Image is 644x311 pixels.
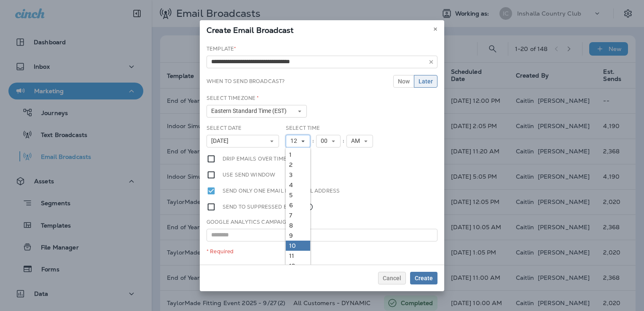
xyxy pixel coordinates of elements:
[414,75,437,88] button: Later
[207,125,242,131] label: Select Date
[290,137,301,145] span: 12
[393,75,414,88] button: Now
[211,137,232,145] span: [DATE]
[286,125,320,131] label: Select Time
[398,78,410,84] span: Now
[223,202,314,212] label: Send to suppressed emails.
[383,275,401,281] span: Cancel
[286,180,310,190] a: 4
[207,248,437,255] div: * Required
[419,78,433,84] span: Later
[200,20,444,38] div: Create Email Broadcast
[316,135,341,147] button: 00
[223,186,340,196] label: Send only one email per email address
[207,135,279,147] button: [DATE]
[286,210,310,220] a: 7
[207,219,306,225] label: Google Analytics Campaign Title
[346,135,373,147] button: AM
[310,135,316,147] div: :
[286,135,310,147] button: 12
[321,137,331,145] span: 00
[286,241,310,251] a: 10
[207,78,284,85] label: When to send broadcast?
[286,200,310,210] a: 6
[415,275,433,281] span: Create
[207,46,236,52] label: Template
[286,160,310,170] a: 2
[286,220,310,231] a: 8
[286,251,310,261] a: 11
[286,150,310,160] a: 1
[286,231,310,241] a: 9
[207,105,307,118] button: Eastern Standard Time (EST)
[223,154,287,164] label: Drip emails over time
[410,272,437,284] button: Create
[378,272,406,284] button: Cancel
[223,170,275,180] label: Use send window
[207,95,259,102] label: Select Timezone
[211,107,290,115] span: Eastern Standard Time (EST)
[286,261,310,271] a: 12
[286,190,310,200] a: 5
[341,135,346,147] div: :
[351,137,363,145] span: AM
[286,170,310,180] a: 3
